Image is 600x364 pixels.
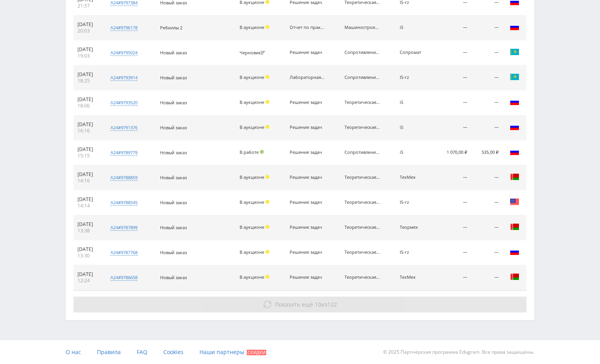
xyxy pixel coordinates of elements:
[290,225,325,230] div: Решение задач
[265,75,269,79] span: Холд
[77,78,99,84] div: 18:25
[240,224,264,230] span: В аукционе
[77,278,99,284] div: 12:24
[160,199,187,205] span: Новый заказ
[163,348,184,356] span: Cookies
[471,15,503,40] td: —
[97,340,121,364] a: Правила
[77,246,99,253] div: [DATE]
[265,25,269,29] span: Холд
[110,199,137,206] div: a24#9788545
[265,100,269,104] span: Холд
[275,301,337,308] span: из
[471,265,503,290] td: —
[400,50,429,55] div: Сопромат
[240,24,264,30] span: В аукционе
[110,100,137,106] div: a24#9793520
[433,240,471,265] td: —
[77,171,99,178] div: [DATE]
[137,348,147,356] span: FAQ
[110,149,137,156] div: a24#9789779
[400,175,429,180] div: ТехМех
[240,50,267,56] div: Черновик
[433,40,471,65] td: —
[199,340,266,364] a: Наши партнеры Скидки
[345,125,380,130] div: Теоретическая механика
[97,348,121,356] span: Правила
[400,250,429,255] div: IS-rz
[510,247,519,257] img: rus.png
[77,221,99,228] div: [DATE]
[510,47,519,57] img: kaz.png
[240,249,264,255] span: В аукционе
[471,165,503,190] td: —
[345,100,380,105] div: Теоретическая механика
[290,50,325,55] div: Решение задач
[77,28,99,34] div: 20:03
[510,272,519,282] img: blr.png
[110,174,137,181] div: a24#9788859
[400,275,429,280] div: ТехМех
[110,125,137,131] div: a24#9791376
[163,340,184,364] a: Cookies
[240,174,264,180] span: В аукционе
[110,25,137,31] div: a24#9796178
[160,149,187,155] span: Новый заказ
[433,265,471,290] td: —
[290,125,325,130] div: Решение задач
[110,224,137,231] div: a24#9787899
[160,224,187,230] span: Новый заказ
[433,190,471,215] td: —
[160,125,187,130] span: Новый заказ
[160,25,182,31] span: Ребиллы 2
[240,149,259,155] span: В работе
[471,215,503,240] td: —
[240,99,264,105] span: В аукционе
[160,100,187,105] span: Новый заказ
[345,150,380,155] div: Сопротивление материалов
[265,250,269,254] span: Холд
[290,275,325,280] div: Решение задач
[433,65,471,90] td: —
[160,249,187,255] span: Новый заказ
[240,274,264,280] span: В аукционе
[66,348,81,356] span: О нас
[240,124,264,130] span: В аукционе
[510,222,519,232] img: blr.png
[471,65,503,90] td: —
[400,75,429,80] div: IS-rz
[77,253,99,259] div: 13:30
[471,140,503,165] td: 535,00 ₽
[110,75,137,81] div: a24#9793914
[471,190,503,215] td: —
[260,150,264,154] span: Подтвержден
[471,40,503,65] td: —
[160,50,187,56] span: Новый заказ
[77,121,99,128] div: [DATE]
[327,301,337,308] span: 122
[433,115,471,140] td: —
[345,175,380,180] div: Теоретическая механика
[345,250,380,255] div: Теоретическая механика
[265,225,269,229] span: Холд
[77,71,99,78] div: [DATE]
[510,22,519,32] img: rus.png
[510,172,519,182] img: blr.png
[74,297,526,312] button: Показать ещё 10из122
[77,203,99,209] div: 14:14
[345,50,380,55] div: Сопротивление материалов
[110,274,137,281] div: a24#9786658
[510,197,519,207] img: usa.png
[77,146,99,153] div: [DATE]
[510,147,519,157] img: rus.png
[510,72,519,82] img: kaz.png
[77,196,99,203] div: [DATE]
[77,228,99,234] div: 13:38
[77,46,99,53] div: [DATE]
[77,53,99,59] div: 19:03
[77,96,99,103] div: [DATE]
[290,25,325,30] div: Отчет по практике
[66,340,81,364] a: О нас
[471,90,503,115] td: —
[290,75,325,80] div: Лабораторная работа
